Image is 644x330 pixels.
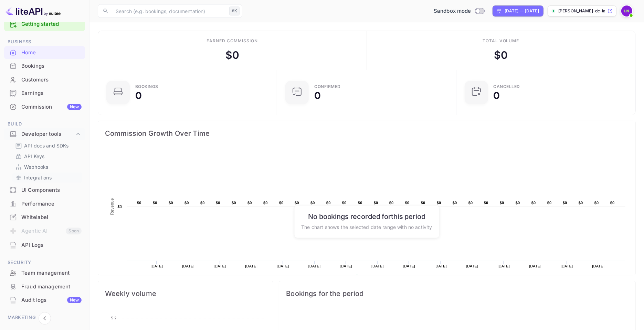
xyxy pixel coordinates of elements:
div: Performance [4,197,85,211]
text: $0 [468,201,473,205]
a: API docs and SDKs [15,142,80,149]
div: CANCELLED [494,85,520,89]
div: Fraud management [21,283,82,291]
span: Weekly volume [105,288,266,299]
text: $0 [547,201,552,205]
div: Webhooks [12,162,82,172]
text: $0 [594,201,599,205]
div: Integrations [12,173,82,183]
p: The chart shows the selected date range with no activity [301,223,432,231]
div: Whitelabel [4,211,85,224]
text: [DATE] [592,264,605,268]
div: Developer tools [21,130,75,138]
a: Audit logsNew [4,294,85,306]
tspan: $ 2 [111,316,117,321]
text: $0 [484,201,488,205]
text: $0 [437,201,441,205]
text: $0 [421,201,425,205]
text: $0 [169,201,173,205]
a: Fraud management [4,280,85,293]
a: UI Components [4,184,85,196]
text: $0 [310,201,315,205]
text: $0 [516,201,520,205]
text: $0 [531,201,536,205]
div: 0 [314,91,321,100]
text: $0 [610,201,615,205]
text: [DATE] [529,264,541,268]
div: API Logs [4,239,85,252]
text: [DATE] [151,264,163,268]
div: 0 [135,91,142,100]
span: Build [4,120,85,128]
span: Marketing [4,314,85,321]
div: Customers [21,76,82,84]
div: Bookings [21,62,82,70]
text: $0 [117,205,122,209]
img: LiteAPI logo [6,5,61,16]
div: Home [21,49,82,57]
h6: No bookings recorded for this period [301,212,432,221]
a: Earnings [4,87,85,99]
div: Team management [4,266,85,280]
a: Home [4,46,85,59]
text: $0 [279,201,284,205]
text: $0 [153,201,157,205]
a: Performance [4,197,85,210]
text: [DATE] [182,264,194,268]
div: API Keys [12,151,82,161]
span: Security [4,259,85,266]
div: API docs and SDKs [12,141,82,151]
div: Commission [21,103,82,111]
text: [DATE] [466,264,478,268]
div: Getting started [4,17,85,31]
button: Collapse navigation [39,312,51,324]
div: Audit logsNew [4,294,85,307]
p: Integrations [24,174,52,181]
a: API Logs [4,239,85,251]
text: [DATE] [371,264,384,268]
text: $0 [453,201,457,205]
a: Team management [4,266,85,279]
a: Whitelabel [4,211,85,223]
span: Commission Growth Over Time [105,128,629,139]
div: UI Components [21,186,82,194]
text: $0 [563,201,567,205]
text: $0 [216,201,220,205]
text: [DATE] [277,264,289,268]
text: [DATE] [434,264,447,268]
span: Business [4,38,85,46]
text: $0 [500,201,504,205]
text: [DATE] [245,264,257,268]
text: [DATE] [214,264,226,268]
span: Sandbox mode [434,7,471,15]
div: Earned commission [207,38,258,44]
text: $0 [358,201,362,205]
p: API Keys [24,153,44,160]
div: ⌘K [229,7,240,15]
text: $0 [342,201,347,205]
text: $0 [579,201,583,205]
div: $ 0 [225,47,239,63]
a: Webhooks [15,163,80,170]
text: [DATE] [403,264,415,268]
text: $0 [295,201,299,205]
text: $0 [200,201,205,205]
text: [DATE] [340,264,352,268]
div: Developer tools [4,128,85,140]
div: UI Components [4,184,85,197]
text: $0 [389,201,394,205]
a: CommissionNew [4,100,85,113]
div: API Logs [21,241,82,249]
div: Confirmed [314,85,341,89]
text: [DATE] [498,264,510,268]
div: [DATE] — [DATE] [505,8,539,14]
text: Revenue [110,198,115,215]
text: [DATE] [308,264,321,268]
a: Integrations [15,174,80,181]
div: Audit logs [21,296,82,304]
text: $0 [184,201,189,205]
text: Revenue [361,275,379,279]
div: Total volume [483,38,519,44]
div: Earnings [21,89,82,97]
div: 0 [494,91,500,100]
